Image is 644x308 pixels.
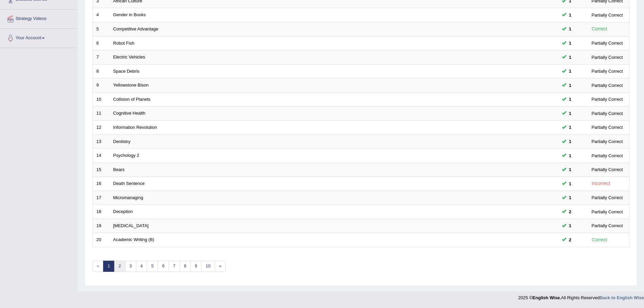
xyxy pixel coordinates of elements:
[589,25,610,33] div: Correct
[566,236,574,243] span: You can still take this question
[92,261,103,272] span: «
[215,261,226,272] a: »
[566,54,574,61] span: You can still take this question
[103,261,114,272] a: 1
[93,163,110,177] td: 15
[114,261,125,272] a: 2
[113,69,140,74] a: Space Debris
[589,124,625,131] div: Partially Correct
[113,195,143,200] a: Micromanaging
[589,208,625,215] div: Partially Correct
[113,111,145,116] a: Cognitive Health
[589,236,610,244] div: Correct
[113,237,154,242] a: Academic Writing (B)
[113,139,130,144] a: Dentistry
[113,97,151,102] a: Collision of Planets
[566,40,574,47] span: You can still take this question
[566,194,574,201] span: You can still take this question
[93,22,110,37] td: 5
[589,194,625,201] div: Partially Correct
[180,261,191,272] a: 8
[113,26,159,31] a: Competitive Advantage
[589,180,613,187] div: Incorrect
[589,11,625,19] div: Partially Correct
[190,261,201,272] a: 9
[93,92,110,106] td: 10
[113,209,133,214] a: Deception
[125,261,136,272] a: 3
[93,149,110,163] td: 14
[113,181,145,186] a: Death Sentence
[566,96,574,103] span: You can still take this question
[93,177,110,191] td: 16
[136,261,147,272] a: 4
[93,8,110,22] td: 4
[566,11,574,19] span: You can still take this question
[566,124,574,131] span: You can still take this question
[589,152,625,159] div: Partially Correct
[93,106,110,121] td: 11
[113,82,149,88] a: Yellowstone Bison
[113,223,149,228] a: [MEDICAL_DATA]
[113,54,145,60] a: Electric Vehicles
[566,222,574,229] span: You can still take this question
[589,68,625,75] div: Partially Correct
[93,78,110,93] td: 9
[113,12,146,17] a: Gender in Books
[113,41,135,46] a: Robot Fish
[589,222,625,229] div: Partially Correct
[93,64,110,78] td: 8
[147,261,158,272] a: 5
[600,295,644,300] a: Back to English Wise
[566,208,574,215] span: You can still take this question
[566,110,574,117] span: You can still take this question
[589,96,625,103] div: Partially Correct
[566,152,574,159] span: You can still take this question
[93,50,110,65] td: 7
[93,233,110,247] td: 20
[0,29,77,46] a: Your Account
[201,261,215,272] a: 10
[566,25,574,32] span: You can still take this question
[589,82,625,89] div: Partially Correct
[566,68,574,75] span: You can still take this question
[589,138,625,145] div: Partially Correct
[93,120,110,135] td: 12
[589,40,625,47] div: Partially Correct
[589,54,625,61] div: Partially Correct
[113,125,157,130] a: Information Revolution
[518,291,644,301] div: 2025 © All Rights Reserved
[0,9,77,26] a: Strategy Videos
[93,205,110,219] td: 18
[113,153,139,158] a: Psychology 2
[158,261,169,272] a: 6
[93,135,110,149] td: 13
[566,166,574,173] span: You can still take this question
[589,166,625,173] div: Partially Correct
[566,138,574,145] span: You can still take this question
[93,219,110,233] td: 19
[566,82,574,89] span: You can still take this question
[113,167,125,172] a: Bears
[589,110,625,117] div: Partially Correct
[532,295,561,300] strong: English Wise.
[93,36,110,50] td: 6
[169,261,180,272] a: 7
[93,191,110,205] td: 17
[566,180,574,187] span: You can still take this question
